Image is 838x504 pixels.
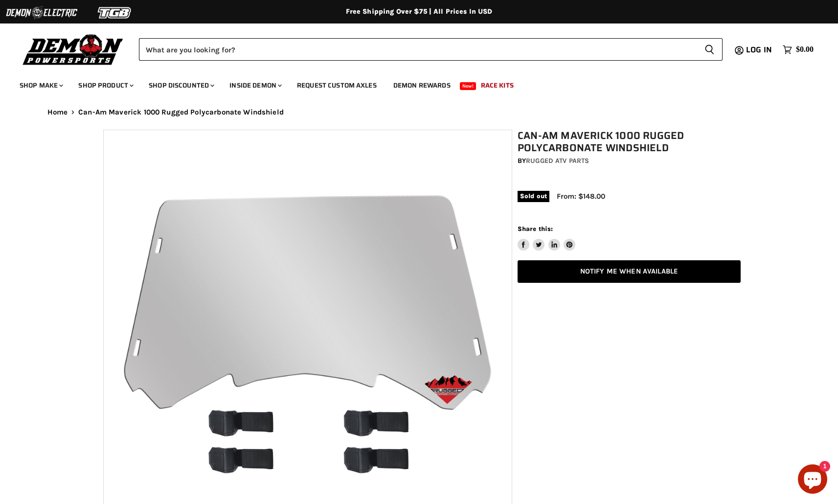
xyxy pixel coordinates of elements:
[795,464,830,496] inbox-online-store-chat: Shopify online store chat
[47,108,68,116] a: Home
[12,75,69,95] a: Shop Make
[222,75,288,95] a: Inside Demon
[518,225,553,232] span: Share this:
[139,38,697,61] input: Search
[386,75,458,95] a: Demon Rewards
[28,108,811,116] nav: Breadcrumbs
[78,3,152,22] img: TGB Logo 2
[460,82,476,90] span: New!
[742,46,778,54] a: Log in
[5,3,78,22] img: Demon Electric Logo 2
[778,43,818,57] a: $0.00
[141,75,220,95] a: Shop Discounted
[518,156,741,166] div: by
[71,75,139,95] a: Shop Product
[12,71,811,95] ul: Main menu
[139,38,723,61] form: Product
[474,75,521,95] a: Race Kits
[697,38,723,61] button: Search
[557,192,605,201] span: From: $148.00
[746,44,772,56] span: Log in
[518,225,576,251] aside: Share this:
[20,32,127,67] img: Demon Powersports
[78,108,284,116] span: Can-Am Maverick 1000 Rugged Polycarbonate Windshield
[28,7,811,16] div: Free Shipping Over $75 | All Prices In USD
[796,45,814,54] span: $0.00
[518,130,741,154] h1: Can-Am Maverick 1000 Rugged Polycarbonate Windshield
[526,157,589,165] a: Rugged ATV Parts
[290,75,384,95] a: Request Custom Axles
[518,260,741,283] a: Notify Me When Available
[518,191,549,202] span: Sold out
